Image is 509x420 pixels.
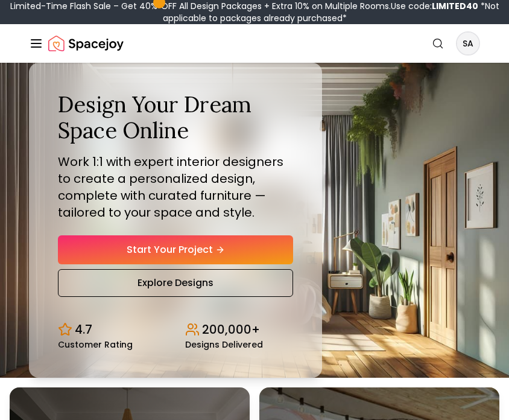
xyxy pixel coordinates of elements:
p: 200,000+ [202,321,260,338]
a: Start Your Project [58,235,293,264]
a: Explore Designs [58,269,293,297]
button: SA [456,31,480,56]
a: Spacejoy [48,31,124,56]
p: Work 1:1 with expert interior designers to create a personalized design, complete with curated fu... [58,153,293,221]
h1: Design Your Dream Space Online [58,92,293,144]
div: Design stats [58,311,293,349]
p: 4.7 [75,321,92,338]
small: Designs Delivered [185,340,263,349]
small: Customer Rating [58,340,133,349]
span: SA [457,33,479,54]
nav: Global [29,24,480,63]
img: Spacejoy Logo [48,31,124,56]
